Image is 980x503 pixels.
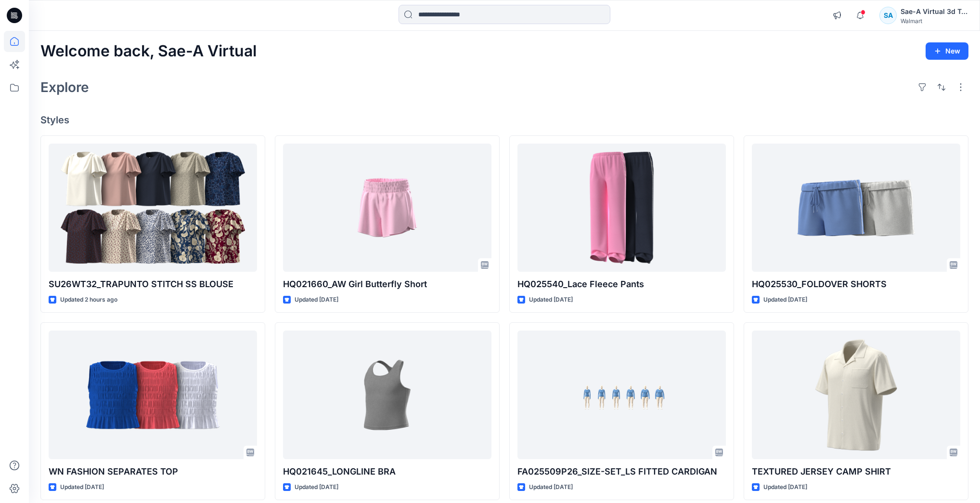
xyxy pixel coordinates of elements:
p: TEXTURED JERSEY CAMP SHIRT [752,465,960,478]
p: Updated [DATE] [295,295,338,305]
a: FA025509P26_SIZE-SET_LS FITTED CARDIGAN [517,331,726,459]
p: HQ025530_FOLDOVER SHORTS [752,278,960,291]
p: HQ021660_AW Girl Butterfly Short [283,278,491,291]
p: Updated [DATE] [529,482,573,492]
a: TEXTURED JERSEY CAMP SHIRT [752,331,960,459]
a: HQ021645_LONGLINE BRA [283,331,491,459]
p: Updated 2 hours ago [60,295,117,305]
a: WN FASHION SEPARATES TOP [49,331,257,459]
h2: Explore [40,79,89,95]
div: Walmart [901,17,968,25]
button: New [926,42,968,60]
h4: Styles [40,114,968,126]
a: SU26WT32_TRAPUNTO STITCH SS BLOUSE [49,144,257,272]
p: Updated [DATE] [763,295,807,305]
p: HQ021645_LONGLINE BRA [283,465,491,478]
a: HQ021660_AW Girl Butterfly Short [283,144,491,272]
p: Updated [DATE] [529,295,573,305]
a: HQ025530_FOLDOVER SHORTS [752,144,960,272]
p: SU26WT32_TRAPUNTO STITCH SS BLOUSE [49,278,257,291]
p: FA025509P26_SIZE-SET_LS FITTED CARDIGAN [517,465,726,478]
h2: Welcome back, Sae-A Virtual [40,42,257,60]
p: Updated [DATE] [295,482,338,492]
p: Updated [DATE] [763,482,807,492]
p: HQ025540_Lace Fleece Pants [517,278,726,291]
div: Sae-A Virtual 3d Team [901,6,968,17]
p: Updated [DATE] [60,482,104,492]
a: HQ025540_Lace Fleece Pants [517,144,726,272]
p: WN FASHION SEPARATES TOP [49,465,257,478]
div: SA [879,7,897,24]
